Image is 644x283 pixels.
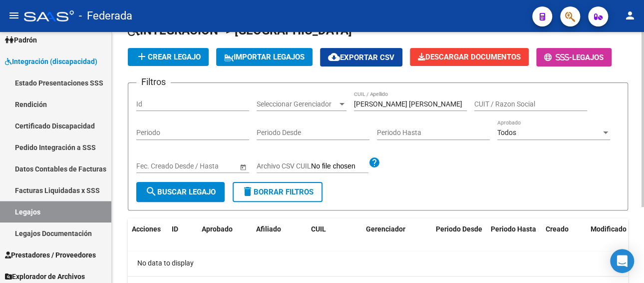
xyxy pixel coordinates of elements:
span: - Federada [79,5,132,27]
datatable-header-cell: Afiliado [252,218,307,251]
span: Explorador de Archivos [5,271,85,282]
span: Acciones [132,225,161,233]
mat-icon: search [145,185,157,197]
datatable-header-cell: Periodo Hasta [487,218,542,251]
span: Archivo CSV CUIL [257,162,311,170]
span: Seleccionar Gerenciador [257,100,337,108]
datatable-header-cell: Aprobado [198,218,238,251]
span: ID [172,225,178,233]
datatable-header-cell: Gerenciador [362,218,432,251]
h3: Filtros [136,75,171,89]
span: Descargar Documentos [418,52,521,61]
mat-icon: add [136,50,148,62]
span: Legajos [572,53,604,62]
span: Creado [546,225,569,233]
datatable-header-cell: CUIL [307,218,362,251]
input: Fecha fin [181,162,230,170]
span: Exportar CSV [328,53,394,62]
span: Integración (discapacidad) [5,56,97,67]
input: Fecha inicio [136,162,173,170]
span: Buscar Legajo [145,187,216,196]
span: - [544,53,572,62]
button: Buscar Legajo [136,182,225,202]
span: Prestadores / Proveedores [5,249,96,260]
datatable-header-cell: ID [168,218,198,251]
input: Archivo CSV CUIL [311,162,368,171]
span: Gerenciador [366,225,405,233]
span: Padrón [5,34,37,45]
div: Open Intercom Messenger [610,249,634,273]
datatable-header-cell: Acciones [128,218,168,251]
div: No data to display [128,251,628,276]
datatable-header-cell: Modificado [587,218,632,251]
span: Crear Legajo [136,52,201,61]
span: Periodo Desde [436,225,482,233]
mat-icon: help [368,156,380,168]
datatable-header-cell: Creado [542,218,587,251]
button: -Legajos [536,48,612,66]
button: Open calendar [238,161,248,172]
button: Crear Legajo [128,48,209,66]
mat-icon: delete [242,185,254,197]
span: Borrar Filtros [242,187,314,196]
button: Borrar Filtros [233,182,322,202]
span: Afiliado [256,225,281,233]
mat-icon: menu [8,9,20,21]
button: IMPORTAR LEGAJOS [216,48,313,66]
mat-icon: cloud_download [328,51,340,63]
datatable-header-cell: Periodo Desde [432,218,487,251]
button: Exportar CSV [320,48,402,66]
span: Periodo Hasta [491,225,536,233]
span: Todos [497,128,516,136]
span: IMPORTAR LEGAJOS [224,52,305,61]
span: Modificado [591,225,627,233]
span: Aprobado [202,225,233,233]
button: Descargar Documentos [410,48,529,66]
span: CUIL [311,225,326,233]
mat-icon: person [624,9,636,21]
